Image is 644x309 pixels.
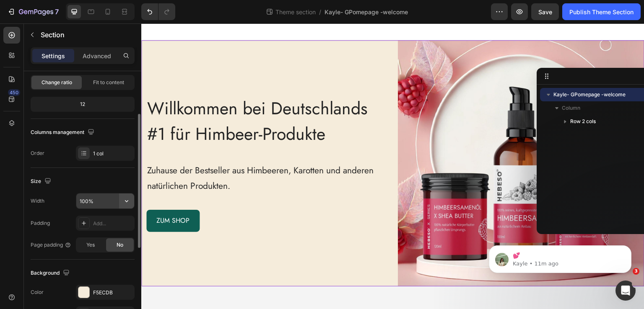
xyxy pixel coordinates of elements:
[476,228,644,286] iframe: Intercom notifications message
[562,3,641,20] button: Publish Theme Section
[615,281,636,301] iframe: Intercom live chat
[42,79,72,86] span: Change ratio
[538,8,552,15] span: Save
[570,117,596,126] span: Row 2 cols
[257,17,503,263] img: gempages_500889363882706150-a02f626c-f678-4e82-a828-dd5e51900df7.jpg
[55,7,59,17] p: 7
[325,8,408,16] span: Kayle- GPomepage -welcome
[86,241,95,249] span: Yes
[319,8,321,16] span: /
[93,79,124,86] span: Fit to content
[93,289,132,296] div: F5ECDB
[3,3,62,20] button: 7
[31,288,44,296] div: Color
[117,241,123,249] span: No
[93,150,132,157] div: 1 col
[8,89,20,96] div: 450
[531,3,559,20] button: Save
[93,220,132,227] div: Add...
[562,104,580,112] span: Column
[83,51,111,60] p: Advanced
[31,268,71,279] div: Background
[31,127,96,138] div: Columns management
[31,219,50,227] div: Padding
[141,23,644,309] iframe: To enrich screen reader interactions, please activate Accessibility in Grammarly extension settings
[31,197,44,205] div: Width
[31,241,71,249] div: Page padding
[31,149,44,157] div: Order
[274,8,317,16] span: Theme section
[553,90,626,99] span: Kayle- GPomepage -welcome
[633,268,639,275] span: 3
[41,30,116,40] p: Section
[32,98,133,110] div: 12
[42,51,65,60] p: Settings
[31,176,53,187] div: Size
[569,8,634,16] div: Publish Theme Section
[76,193,134,209] input: Auto
[141,3,175,20] div: Undo/Redo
